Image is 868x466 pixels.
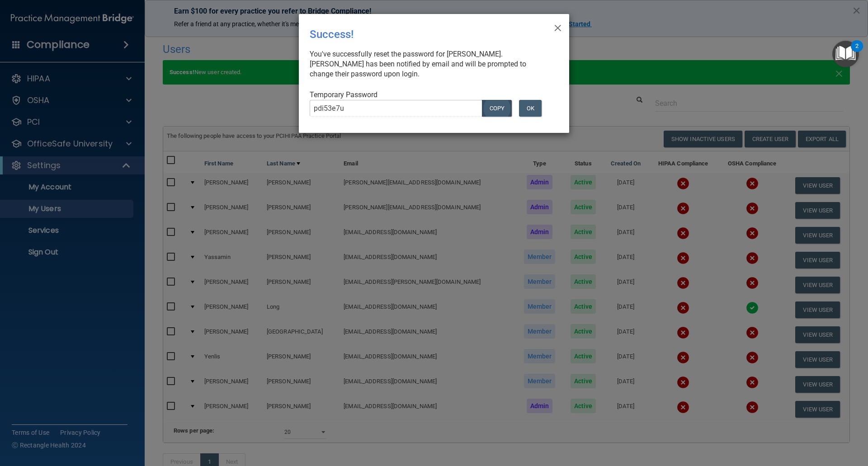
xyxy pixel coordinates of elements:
button: Open Resource Center, 2 new notifications [832,41,859,67]
div: Success! [310,21,521,47]
div: You've successfully reset the password for [PERSON_NAME]. [PERSON_NAME] has been notified by emai... [310,49,551,79]
span: Temporary Password [310,90,377,99]
div: 2 [855,46,859,58]
button: OK [519,100,542,117]
button: COPY [482,100,512,117]
span: × [554,18,562,36]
